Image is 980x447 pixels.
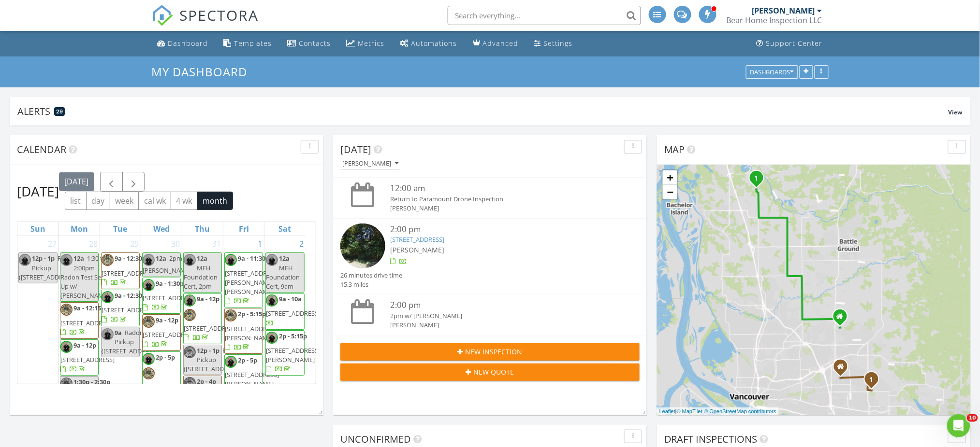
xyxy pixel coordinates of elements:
[469,35,523,53] a: Advanced
[340,271,402,280] div: 26 minutes drive time
[115,254,146,263] span: 9a - 12:30p
[266,254,278,266] img: img_5727.jpeg
[664,433,758,446] span: Draft Inspections
[225,254,279,305] a: 9a - 11:30a [STREET_ADDRESS][PERSON_NAME][PERSON_NAME]
[225,254,237,266] img: img_5727.jpeg
[225,309,279,351] a: 2p - 5:15p [STREET_ADDRESS][PERSON_NAME]
[390,235,444,244] a: [STREET_ADDRESS]
[466,347,523,357] span: New Inspection
[358,39,385,48] div: Metrics
[156,254,166,263] span: 12a
[184,377,196,389] img: cpi.png
[184,346,196,358] img: cpi.png
[197,254,207,263] span: 12a
[193,222,212,236] a: Thursday
[340,343,640,361] button: New Inspection
[102,328,114,340] img: img_5727.jpeg
[154,35,212,53] a: Dashboard
[223,236,264,439] td: Go to August 1, 2025
[947,414,970,437] iframe: Intercom live chat
[115,328,122,337] span: 9a
[111,222,129,236] a: Tuesday
[102,328,160,355] span: Radon Pickup ([STREET_ADDRESS])
[60,341,115,373] a: 9a - 12p [STREET_ADDRESS]
[17,182,59,201] h2: [DATE]
[184,309,196,321] img: cpi.png
[87,236,100,251] a: Go to July 28, 2025
[142,351,181,403] a: 2p - 5p [STREET_ADDRESS]
[184,264,218,291] span: MFH Foundation Cert, 2pm
[169,236,182,251] a: Go to July 30, 2025
[727,15,822,25] div: Bear Home Inspection LLC
[110,192,139,210] button: week
[184,324,238,333] span: [STREET_ADDRESS]
[279,332,307,340] span: 2p - 5:15p
[766,39,823,48] div: Support Center
[841,366,847,372] div: 3809 NE 124TH AVE, VANCOUVER WA 98682
[264,236,306,439] td: Go to August 2, 2025
[210,236,223,251] a: Go to July 31, 2025
[29,222,47,236] a: Sunday
[184,294,196,307] img: img_5727.jpeg
[224,354,263,400] a: 2p - 5p [STREET_ADDRESS][PERSON_NAME]
[266,264,300,291] span: MFH Foundation Cert, 9am
[840,316,846,322] div: 12312 NE 107th WAY, VANCOUVER WA 98682
[143,254,155,266] img: img_5727.jpeg
[32,254,55,263] span: 12p - 1p
[143,382,197,391] span: [STREET_ADDRESS]
[677,408,703,414] a: © MapTiler
[60,341,73,353] img: img_5727.jpeg
[19,254,77,281] span: Radon Pickup ([STREET_ADDRESS])
[60,304,73,316] img: cpi.png
[59,236,100,439] td: Go to July 28, 2025
[17,143,66,156] span: Calendar
[342,160,398,167] div: [PERSON_NAME]
[197,192,233,210] button: month
[266,309,320,318] span: [STREET_ADDRESS]
[86,192,110,210] button: day
[224,308,263,354] a: 2p - 5:15p [STREET_ADDRESS][PERSON_NAME]
[102,254,114,266] img: cpi.png
[220,35,276,53] a: Templates
[390,204,614,213] div: [PERSON_NAME]
[390,223,614,236] div: 2:00 pm
[183,293,222,344] a: 9a - 12p [STREET_ADDRESS]
[225,269,279,296] span: [STREET_ADDRESS][PERSON_NAME][PERSON_NAME]
[755,175,759,182] i: 1
[143,316,197,348] a: 9a - 12p [STREET_ADDRESS]
[168,39,208,48] div: Dashboard
[73,304,105,312] span: 9a - 12:15p
[184,294,238,342] a: 9a - 12p [STREET_ADDRESS]
[73,341,96,349] span: 9a - 12p
[411,39,457,48] div: Automations
[180,5,259,25] span: SPECTORA
[143,293,197,302] span: [STREET_ADDRESS]
[340,157,400,170] button: [PERSON_NAME]
[100,172,123,192] button: Previous month
[102,269,156,278] span: [STREET_ADDRESS]
[390,321,614,330] div: [PERSON_NAME]
[225,370,279,388] span: [STREET_ADDRESS][PERSON_NAME]
[746,65,798,79] button: Dashboards
[60,254,109,300] span: 1:30 to 2:00pm Radon Test Set Up w/ [PERSON_NAME]
[340,363,640,381] button: New Quote
[663,185,677,199] a: Zoom out
[750,69,794,75] div: Dashboards
[122,172,145,192] button: Next month
[156,316,178,324] span: 9a - 12p
[279,294,302,303] span: 9a - 10a
[238,356,257,364] span: 2p - 5p
[60,302,99,339] a: 9a - 12:15p [STREET_ADDRESS]
[143,353,155,365] img: img_5727.jpeg
[101,252,140,289] a: 9a - 12:30p [STREET_ADDRESS]
[60,304,115,336] a: 9a - 12:15p [STREET_ADDRESS]
[752,6,815,15] div: [PERSON_NAME]
[390,195,614,204] div: Return to Paramount Drone Inspection
[73,377,110,386] span: 1:30p - 2:30p
[266,294,320,327] a: 9a - 10a [STREET_ADDRESS]
[56,108,63,115] span: 29
[102,291,156,323] a: 9a - 12:30p [STREET_ADDRESS]
[152,5,173,26] img: The Best Home Inspection Software - Spectora
[197,294,219,303] span: 9a - 12p
[238,309,266,318] span: 2p - 5:15p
